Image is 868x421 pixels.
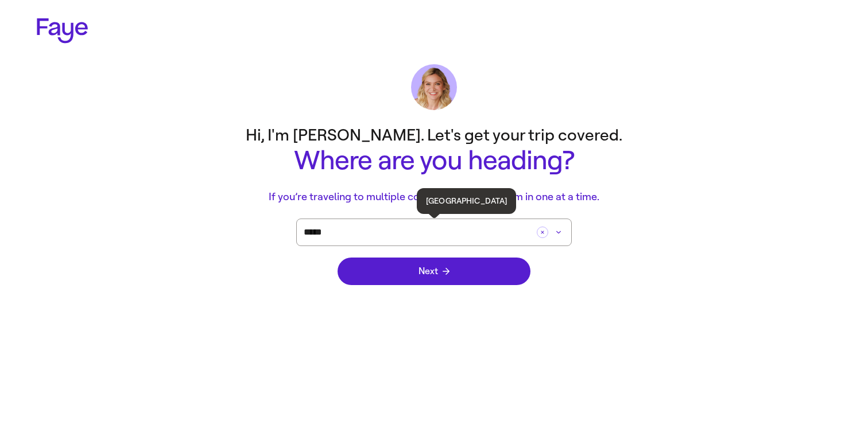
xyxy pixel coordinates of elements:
[418,267,449,276] span: Next
[417,188,516,214] div: [GEOGRAPHIC_DATA]
[204,124,664,146] p: Hi, I'm [PERSON_NAME]. Let's get your trip covered.
[338,258,530,285] button: Next
[537,227,548,238] button: Clear button
[204,189,664,205] p: If you’re traveling to multiple countries, just plug them in one at a time.
[204,146,664,176] h1: Where are you heading?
